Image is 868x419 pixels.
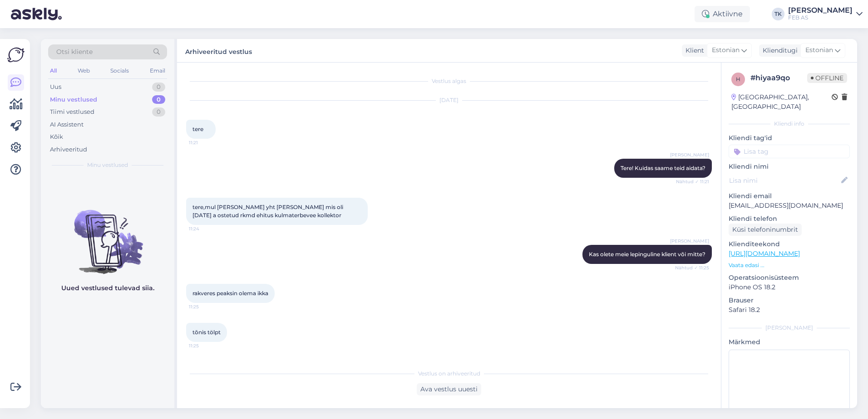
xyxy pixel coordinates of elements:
[148,65,167,77] div: Email
[670,151,709,158] span: [PERSON_NAME]
[50,83,61,92] div: Uus
[50,145,87,154] div: Arhiveeritud
[189,139,223,146] span: 11:21
[152,83,165,92] div: 0
[750,73,807,83] div: # hiyaa9qo
[185,44,252,57] label: Arhiveeritud vestlus
[76,65,92,77] div: Web
[670,238,709,244] span: [PERSON_NAME]
[729,191,850,201] p: Kliendi email
[417,383,481,395] div: Ava vestlus uuesti
[50,107,94,117] div: Tiimi vestlused
[788,14,853,21] div: FEB AS
[729,273,850,283] p: Operatsioonisüsteem
[736,76,740,83] span: h
[712,45,740,55] span: Estonian
[192,290,268,297] span: rakveres peaksin olema ikka
[7,46,25,63] img: Askly Logo
[50,132,63,141] div: Kõik
[50,120,84,129] div: AI Assistent
[682,46,704,55] div: Klient
[41,194,174,275] img: No chats
[729,305,850,315] p: Safari 18.2
[108,65,131,77] div: Socials
[418,370,480,378] span: Vestlus on arhiveeritud
[729,145,850,158] input: Lisa tag
[729,201,850,210] p: [EMAIL_ADDRESS][DOMAIN_NAME]
[729,162,850,171] p: Kliendi nimi
[729,249,800,258] a: [URL][DOMAIN_NAME]
[695,6,750,22] div: Aktiivne
[589,251,705,258] span: Kas olete meie lepinguline klient või mitte?
[87,161,128,169] span: Minu vestlused
[772,8,784,20] div: TK
[729,120,850,128] div: Kliendi info
[189,303,223,310] span: 11:25
[729,239,850,249] p: Klienditeekond
[61,283,154,293] p: Uued vestlused tulevad siia.
[729,214,850,224] p: Kliendi telefon
[788,7,863,21] a: [PERSON_NAME]FEB AS
[788,7,853,14] div: [PERSON_NAME]
[731,93,832,112] div: [GEOGRAPHIC_DATA], [GEOGRAPHIC_DATA]
[50,95,97,104] div: Minu vestlused
[48,65,59,77] div: All
[729,175,839,185] input: Lisa nimi
[186,96,712,104] div: [DATE]
[152,107,165,117] div: 0
[729,283,850,292] p: iPhone OS 18.2
[729,296,850,305] p: Brauser
[189,342,223,349] span: 11:25
[621,165,705,171] span: Tere! Kuidas saame teid aidata?
[807,73,847,83] span: Offline
[192,329,221,336] span: tõnis tölpt
[729,337,850,347] p: Märkmed
[56,47,93,57] span: Otsi kliente
[675,178,709,185] span: Nähtud ✓ 11:21
[192,204,345,219] span: tere,mul [PERSON_NAME] yht [PERSON_NAME] mis oli [DATE] a ostetud rkmd ehitus kulmaterbevee kolle...
[152,95,165,104] div: 0
[189,225,223,232] span: 11:24
[186,77,712,85] div: Vestlus algas
[759,46,798,55] div: Klienditugi
[729,261,850,269] p: Vaata edasi ...
[675,264,709,271] span: Nähtud ✓ 11:25
[192,126,203,132] span: tere
[729,133,850,143] p: Kliendi tag'id
[805,45,833,55] span: Estonian
[729,324,850,332] div: [PERSON_NAME]
[729,224,802,236] div: Küsi telefoninumbrit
